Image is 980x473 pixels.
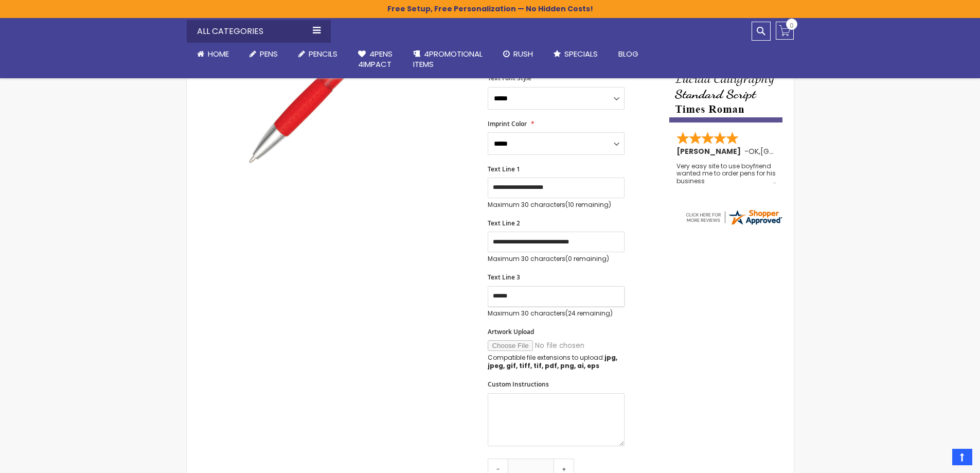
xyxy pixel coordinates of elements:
a: Pencils [288,43,348,65]
a: Blog [608,43,649,65]
a: Home [187,43,239,65]
span: 4PROMOTIONAL ITEMS [413,48,483,69]
span: Custom Instructions [488,380,549,389]
span: - , [744,146,836,156]
p: Maximum 30 characters [488,309,625,318]
span: [PERSON_NAME] [676,146,744,156]
p: Maximum 30 characters [488,255,625,263]
span: Text Line 3 [488,273,520,282]
a: Specials [543,43,608,65]
span: Specials [564,48,598,59]
span: 4Pens 4impact [358,48,393,69]
span: Imprint Color [488,119,527,128]
span: Blog [618,48,638,59]
a: 0 Loading... [776,22,794,40]
span: Home [208,48,229,59]
strong: jpg, jpeg, gif, tiff, tif, pdf, png, ai, eps [488,353,617,370]
p: Maximum 30 characters [488,201,625,209]
span: (10 remaining) [565,200,611,209]
a: 4PROMOTIONALITEMS [403,43,493,76]
span: Pens [260,48,278,59]
div: All Categories [187,20,331,43]
span: Artwork Upload [488,327,534,336]
span: Text Font Style [488,74,531,82]
a: 4pens.com certificate URL [684,220,783,229]
a: Pens [239,43,288,65]
span: (0 remaining) [565,254,609,263]
p: Compatible file extensions to upload: [488,354,625,370]
a: Rush [493,43,543,65]
span: (24 remaining) [565,309,613,318]
span: OK [749,146,759,156]
span: [GEOGRAPHIC_DATA] [760,146,836,156]
span: Text Line 2 [488,219,520,227]
span: Pencils [309,48,337,59]
a: 4Pens4impact [348,43,403,76]
span: Rush [513,48,533,59]
a: Top [952,449,972,465]
span: Text Line 1 [488,165,520,173]
div: Very easy site to use boyfriend wanted me to order pens for his business [676,163,776,185]
img: 4pens.com widget logo [684,208,783,226]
